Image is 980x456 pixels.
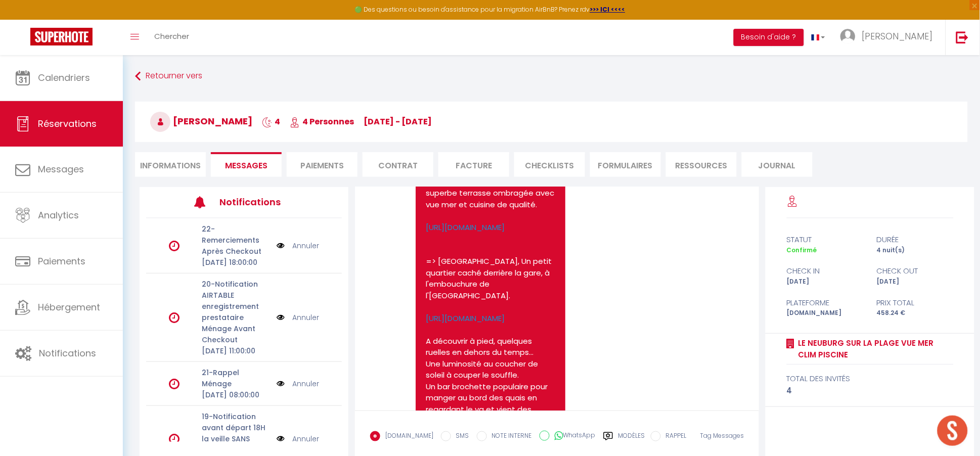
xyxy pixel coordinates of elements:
p: 21-Rappel Ménage [202,367,270,389]
span: [DATE] - [DATE] [364,116,432,127]
p: 19-Notification avant départ 18H la veille SANS CAUTION [202,411,270,455]
label: SMS [451,431,469,442]
a: [URL][DOMAIN_NAME] [426,313,505,324]
li: CHECKLISTS [514,152,585,177]
div: check out [870,265,960,277]
span: [PERSON_NAME] [862,30,933,42]
label: [DOMAIN_NAME] [380,431,433,442]
h3: Notifications [219,191,301,213]
li: FORMULAIRES [590,152,661,177]
div: Prix total [870,297,960,309]
p: [DATE] 08:00:00 [202,389,270,400]
span: Confirmé [787,246,817,254]
div: check in [780,265,870,277]
span: Tag Messages [700,431,744,440]
label: Modèles [618,431,645,449]
span: Paiements [38,255,85,267]
p: 22-Remerciements Après Checkout [202,223,270,257]
div: durée [870,234,960,246]
li: Informations [135,152,206,177]
img: NO IMAGE [277,433,285,444]
span: 4 [262,116,280,127]
img: NO IMAGE [277,240,285,251]
button: Besoin d'aide ? [734,29,804,46]
div: statut [780,234,870,246]
img: NO IMAGE [277,378,285,389]
a: >>> ICI <<<< [590,5,626,14]
div: 4 nuit(s) [870,246,960,255]
a: Annuler [292,378,319,389]
span: Calendriers [38,71,90,84]
li: Paiements [287,152,358,177]
label: NOTE INTERNE [487,431,532,442]
li: Facture [438,152,509,177]
div: total des invités [787,373,954,385]
span: [PERSON_NAME] [150,115,252,127]
div: [DATE] [780,277,870,287]
a: ... [PERSON_NAME] [833,20,946,55]
a: [URL][DOMAIN_NAME] [426,222,505,233]
div: Plateforme [780,297,870,309]
li: Journal [742,152,813,177]
label: RAPPEL [661,431,687,442]
span: Messages [225,160,268,171]
span: Messages [38,163,84,175]
a: Annuler [292,312,319,323]
li: Ressources [666,152,737,177]
div: [DOMAIN_NAME] [780,308,870,318]
span: Chercher [154,31,189,41]
p: [DATE] 11:00:00 [202,345,270,356]
img: logout [956,31,969,43]
a: Annuler [292,433,319,444]
img: NO IMAGE [277,312,285,323]
p: [DATE] 18:00:00 [202,257,270,268]
a: Retourner vers [135,67,968,85]
label: WhatsApp [550,431,596,442]
img: ... [840,29,856,44]
a: Annuler [292,240,319,251]
span: Hébergement [38,301,100,313]
span: 4 Personnes [290,116,354,127]
a: Chercher [147,20,197,55]
div: [DATE] [870,277,960,287]
span: Notifications [39,347,96,359]
div: 458.24 € [870,308,960,318]
p: 20-Notification AIRTABLE enregistrement prestataire Ménage Avant Checkout [202,279,270,345]
li: Contrat [363,152,433,177]
div: 4 [787,385,954,397]
span: Réservations [38,117,97,130]
span: Analytics [38,209,79,221]
img: Super Booking [30,28,93,45]
a: LE NEUBURG Sur La plage Vue Mer Clim Piscine [795,337,954,361]
div: Ouvrir le chat [938,416,968,446]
